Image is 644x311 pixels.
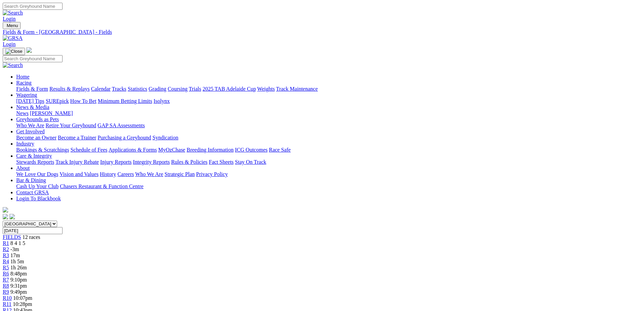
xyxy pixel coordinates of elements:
span: 10:07pm [13,295,32,301]
a: Breeding Information [187,147,234,153]
a: Bookings & Scratchings [16,147,69,153]
a: Minimum Betting Limits [98,98,152,104]
button: Toggle navigation [3,22,21,29]
a: FIELDS [3,234,21,240]
a: Calendar [91,86,111,92]
input: Select date [3,227,63,234]
a: Fact Sheets [209,159,234,165]
a: Fields & Form [16,86,48,92]
a: Tracks [112,86,126,92]
a: Grading [149,86,166,92]
a: Integrity Reports [133,159,170,165]
a: R5 [3,265,9,270]
a: We Love Our Dogs [16,171,58,177]
a: Login [3,41,16,47]
a: About [16,165,30,171]
a: Home [16,74,29,80]
a: Statistics [128,86,147,92]
a: R1 [3,240,9,246]
span: 17m [10,252,20,258]
a: Bar & Dining [16,177,46,183]
a: ICG Outcomes [235,147,267,153]
a: [DATE] Tips [16,98,44,104]
a: Coursing [168,86,188,92]
span: 12 races [22,234,40,240]
div: News & Media [16,110,641,116]
a: Track Injury Rebate [55,159,99,165]
span: -3m [10,246,19,252]
a: R6 [3,271,9,276]
a: Contact GRSA [16,190,49,195]
span: 9:10pm [10,277,27,283]
a: Stewards Reports [16,159,54,165]
span: 1h 5m [10,259,24,264]
a: Privacy Policy [196,171,228,177]
img: Search [3,10,23,16]
a: Applications & Forms [109,147,157,153]
button: Toggle navigation [3,48,25,55]
div: Care & Integrity [16,159,641,165]
span: 9:31pm [10,283,27,289]
span: R7 [3,277,9,283]
a: Trials [189,86,201,92]
img: facebook.svg [3,214,8,219]
a: Strategic Plan [165,171,195,177]
img: logo-grsa-white.png [3,207,8,213]
a: Stay On Track [235,159,266,165]
a: Fields & Form - [GEOGRAPHIC_DATA] - Fields [3,29,641,35]
div: Get Involved [16,135,641,141]
a: Careers [117,171,134,177]
a: [PERSON_NAME] [30,110,73,116]
a: Become a Trainer [58,135,96,140]
a: History [100,171,116,177]
a: Syndication [152,135,178,140]
a: Cash Up Your Club [16,183,58,189]
span: 8 4 1 5 [10,240,25,246]
span: R10 [3,295,12,301]
a: Get Involved [16,129,45,134]
span: R9 [3,289,9,295]
input: Search [3,3,63,10]
input: Search [3,55,63,62]
span: 8:48pm [10,271,27,276]
a: SUREpick [46,98,69,104]
img: logo-grsa-white.png [26,47,32,53]
a: Login [3,16,16,22]
a: R3 [3,252,9,258]
img: Close [5,49,22,54]
a: Greyhounds as Pets [16,116,59,122]
a: GAP SA Assessments [98,123,145,128]
a: Become an Owner [16,135,56,140]
img: Search [3,62,23,68]
span: 1h 26m [10,265,27,270]
a: R8 [3,283,9,289]
a: Care & Integrity [16,153,52,159]
a: Racing [16,80,31,86]
img: GRSA [3,35,23,41]
a: Vision and Values [59,171,98,177]
a: Race Safe [269,147,290,153]
span: 9:49pm [10,289,27,295]
a: Results & Replays [49,86,90,92]
a: News [16,110,28,116]
a: Injury Reports [100,159,132,165]
a: News & Media [16,104,49,110]
a: Who We Are [16,123,44,128]
a: Schedule of Fees [70,147,107,153]
a: Weights [257,86,275,92]
a: Rules & Policies [171,159,208,165]
a: R4 [3,259,9,264]
a: Who We Are [135,171,163,177]
span: Menu [7,23,18,28]
a: How To Bet [70,98,97,104]
a: R11 [3,301,11,307]
a: 2025 TAB Adelaide Cup [202,86,256,92]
